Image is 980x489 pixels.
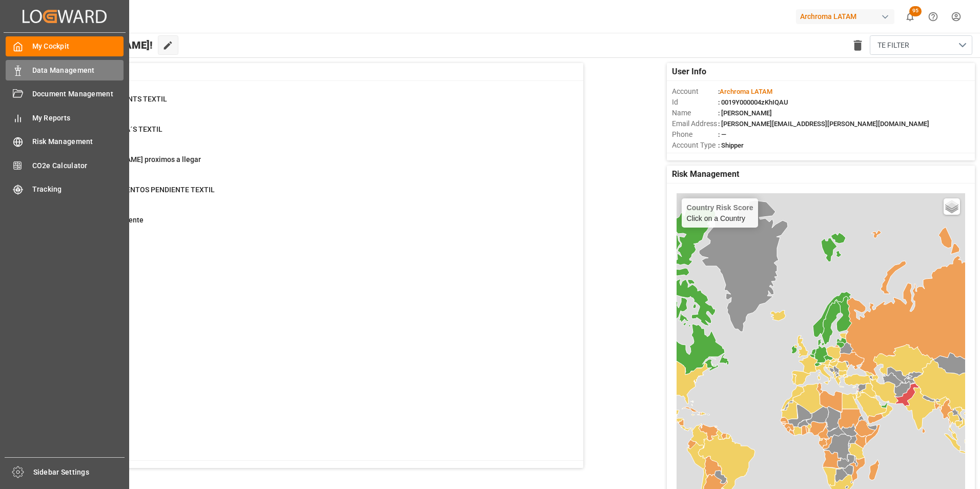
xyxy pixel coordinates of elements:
[672,140,718,151] span: Account Type
[718,109,772,117] span: : [PERSON_NAME]
[672,118,718,129] span: Email Address
[718,131,726,138] span: : —
[672,66,706,78] span: User Info
[78,155,201,164] span: En [PERSON_NAME] proximos a llegar
[32,160,124,171] span: CO2e Calculator
[899,5,922,28] button: show 95 new notifications
[870,35,972,55] button: open menu
[32,184,124,195] span: Tracking
[6,179,124,199] a: Tracking
[718,120,929,128] span: : [PERSON_NAME][EMAIL_ADDRESS][PERSON_NAME][DOMAIN_NAME]
[32,41,124,52] span: My Cockpit
[6,36,124,56] a: My Cockpit
[687,203,753,212] h4: Country Risk Score
[53,215,570,236] a: 495Textil PO PendientePurchase Orders
[6,155,124,175] a: CO2e Calculator
[32,136,124,147] span: Risk Management
[922,5,945,28] button: Help Center
[718,98,788,106] span: : 0019Y000004zKhIQAU
[687,203,753,222] div: Click on a Country
[718,141,744,149] span: : Shipper
[53,185,570,206] a: 11ENVIO DOCUMENTOS PENDIENTE TEXTILPurchase Orders
[33,467,125,478] span: Sidebar Settings
[944,198,960,215] a: Layers
[796,7,899,26] button: Archroma LATAM
[6,60,124,80] a: Data Management
[877,40,909,51] span: TE FILTER
[53,124,570,146] a: 44CAMBIO DE ETA´S TEXTILContainer Schema
[53,94,570,115] a: 83TRANSSHIPMENTS TEXTILContainer Schema
[909,6,922,16] span: 95
[6,132,124,152] a: Risk Management
[6,108,124,128] a: My Reports
[796,9,894,24] div: Archroma LATAM
[43,35,153,55] span: Hello [PERSON_NAME]!
[32,89,124,99] span: Document Management
[6,84,124,104] a: Document Management
[672,108,718,118] span: Name
[672,97,718,108] span: Id
[32,113,124,124] span: My Reports
[78,186,215,194] span: ENVIO DOCUMENTOS PENDIENTE TEXTIL
[720,88,772,95] span: Archroma LATAM
[718,88,772,95] span: :
[53,154,570,176] a: 77En [PERSON_NAME] proximos a llegarContainer Schema
[672,129,718,140] span: Phone
[32,65,124,76] span: Data Management
[672,168,739,180] span: Risk Management
[672,86,718,97] span: Account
